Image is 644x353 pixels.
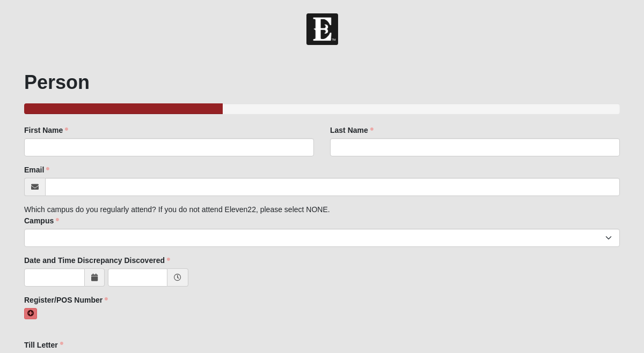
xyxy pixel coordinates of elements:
label: Email [24,164,49,175]
h1: Person [24,71,620,94]
label: Last Name [330,125,374,136]
img: Church of Eleven22 Logo [306,13,338,45]
label: Campus [24,215,59,226]
label: Date and Time Discrepancy Discovered [24,255,170,266]
label: First Name [24,125,68,136]
label: Till Letter [24,340,63,350]
label: Register/POS Number [24,295,108,305]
